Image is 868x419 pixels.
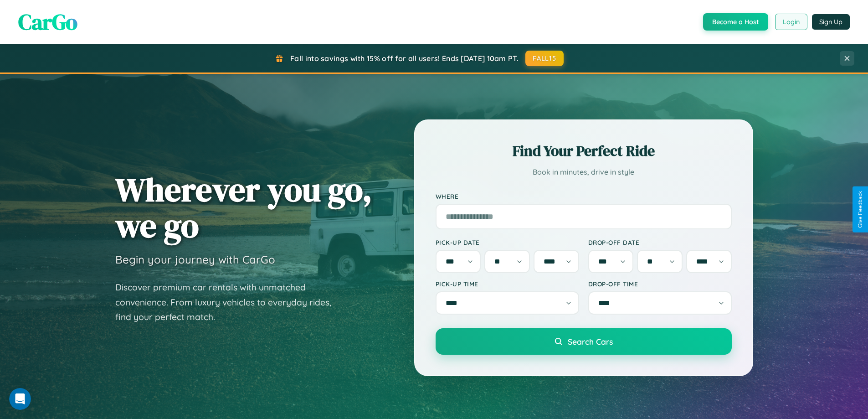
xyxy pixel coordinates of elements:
button: FALL15 [525,51,564,66]
h2: Find Your Perfect Ride [436,141,732,161]
p: Book in minutes, drive in style [436,166,732,179]
iframe: Intercom live chat [9,388,31,410]
span: CarGo [18,7,77,37]
label: Drop-off Time [588,280,732,288]
button: Login [775,14,807,30]
label: Pick-up Time [436,280,579,288]
button: Search Cars [436,328,732,355]
button: Become a Host [703,13,768,31]
button: Sign Up [812,14,850,30]
div: Give Feedback [857,191,863,228]
label: Where [436,192,732,200]
h3: Begin your journey with CarGo [115,253,275,266]
span: Fall into savings with 15% off for all users! Ends [DATE] 10am PT. [290,54,519,63]
p: Discover premium car rentals with unmatched convenience. From luxury vehicles to everyday rides, ... [115,280,343,325]
span: Search Cars [568,336,613,347]
h1: Wherever you go, we go [115,171,372,243]
label: Drop-off Date [588,238,732,246]
label: Pick-up Date [436,238,579,246]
